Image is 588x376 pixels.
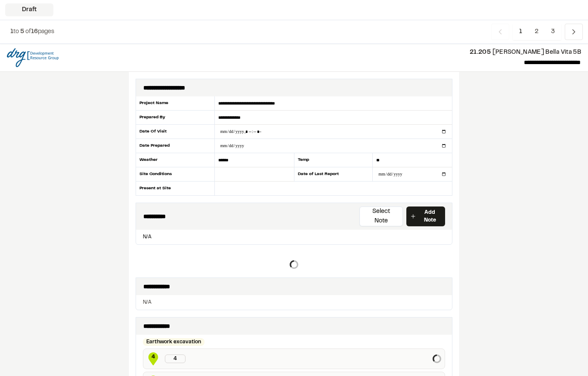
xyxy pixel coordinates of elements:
div: Date Of Visit [136,125,215,139]
div: Earthwork excavation [143,338,204,346]
div: Temp [294,153,373,167]
span: 5 [20,29,24,34]
p: to of pages [10,27,54,37]
button: Select Note [359,206,403,226]
p: Add Note [418,209,442,224]
span: 4 [147,353,160,361]
nav: Navigation [491,24,583,40]
div: Project Name [136,96,215,111]
p: N/A [139,233,449,241]
span: 21.205 [470,50,491,55]
img: file [7,48,59,67]
div: Date Prepared [136,139,215,153]
p: [PERSON_NAME] Bella Vita 5B [65,48,581,57]
div: Present at Site [136,182,215,195]
div: Date of Last Report [294,167,373,182]
p: N/A [143,299,445,306]
div: Prepared By [136,111,215,125]
span: 1 [10,29,13,34]
span: 1 [513,24,529,40]
span: 16 [31,29,38,34]
span: 2 [528,24,545,40]
div: Weather [136,153,215,167]
div: Draft [5,3,53,16]
div: 4 [165,354,186,363]
div: Site Conditions [136,167,215,182]
span: 3 [545,24,561,40]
